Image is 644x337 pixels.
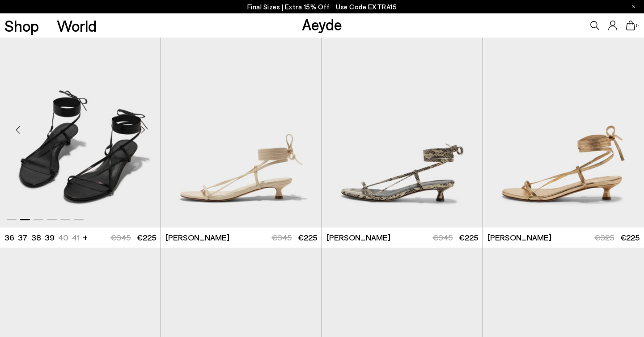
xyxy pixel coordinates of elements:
[635,23,640,28] span: 0
[57,18,97,34] a: World
[594,232,614,242] span: €325
[620,232,640,242] span: €225
[45,232,55,243] li: 39
[626,21,635,30] a: 0
[483,25,644,227] img: Paige Leather Kitten-Heel Sandals
[483,227,644,248] a: [PERSON_NAME] €325 €225
[161,25,322,227] img: Paige Leather Kitten-Heel Sandals
[322,25,483,227] a: Next slide Previous slide
[483,25,644,227] div: 1 / 6
[4,232,14,243] li: 36
[336,3,397,11] span: Navigate to /collections/ss25-final-sizes
[31,232,41,243] li: 38
[161,25,322,227] div: 1 / 6
[137,232,156,242] span: €225
[4,117,31,143] div: Previous slide
[322,25,483,227] div: 1 / 6
[483,25,644,227] a: Next slide Previous slide
[298,232,317,242] span: €225
[161,227,322,248] a: [PERSON_NAME] €345 €225
[247,1,397,13] p: Final Sizes | Extra 15% Off
[129,117,156,143] div: Next slide
[271,232,292,242] span: €345
[322,25,483,227] img: Paige Leather Kitten-Heel Sandals
[18,232,28,243] li: 37
[161,25,322,227] a: Next slide Previous slide
[432,232,453,242] span: €345
[110,232,131,242] span: €345
[83,231,88,243] li: +
[302,15,342,34] a: Aeyde
[4,232,76,243] ul: variant
[322,227,483,248] a: [PERSON_NAME] €345 €225
[4,18,39,34] a: Shop
[326,232,390,243] span: [PERSON_NAME]
[487,232,551,243] span: [PERSON_NAME]
[459,232,478,242] span: €225
[165,232,229,243] span: [PERSON_NAME]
